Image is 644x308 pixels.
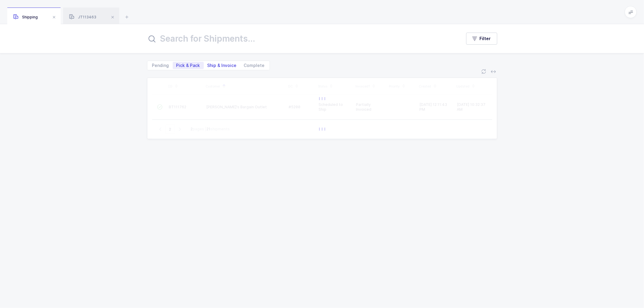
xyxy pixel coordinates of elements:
[152,63,169,68] span: Pending
[466,33,497,45] button: Filter
[480,36,491,42] span: Filter
[69,15,96,19] span: JT113463
[13,15,38,19] span: Shipping
[207,63,237,68] span: Ship & Invoice
[244,63,265,68] span: Complete
[147,31,454,46] input: Search for Shipments...
[176,63,200,68] span: Pick & Pack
